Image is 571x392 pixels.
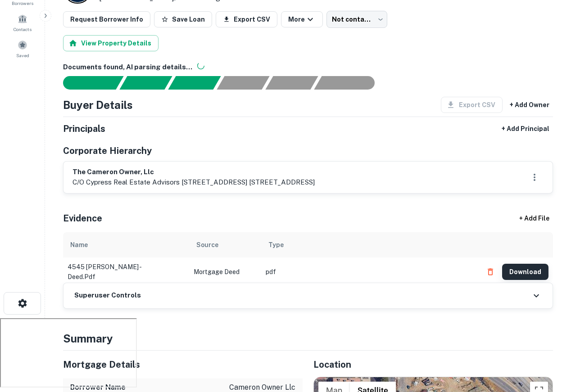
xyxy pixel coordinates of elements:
[63,232,553,283] div: scrollable content
[63,35,159,51] button: View Property Details
[70,239,88,250] div: Name
[63,212,102,225] h5: Evidence
[63,97,133,113] h4: Buyer Details
[63,144,152,158] h5: Corporate Hierarchy
[189,257,261,286] td: Mortgage Deed
[502,264,548,280] button: Download
[63,330,553,347] h4: Summary
[261,232,478,257] th: Type
[217,76,269,90] div: Principals found, AI now looking for contact information...
[503,211,566,227] div: + Add File
[63,358,303,371] h5: Mortgage Details
[119,76,172,90] div: Your request is received and processing...
[3,36,42,61] a: Saved
[482,265,498,279] button: Delete file
[168,76,221,90] div: Documents found, AI parsing details...
[63,232,189,257] th: Name
[63,257,189,286] td: 4545 [PERSON_NAME] - deed.pdf
[216,11,277,27] button: Export CSV
[281,11,323,27] button: More
[52,76,120,90] div: Sending borrower request to AI...
[268,239,284,250] div: Type
[14,26,32,33] span: Contacts
[3,10,42,35] a: Contacts
[326,11,387,28] div: Not contacted
[154,11,212,27] button: Save Loan
[498,121,553,137] button: + Add Principal
[189,232,261,257] th: Source
[314,76,385,90] div: AI fulfillment process complete.
[261,257,478,286] td: pdf
[16,52,29,59] span: Saved
[63,62,553,72] h6: Documents found, AI parsing details...
[73,167,315,177] h6: the cameron owner, llc
[74,290,141,301] h6: Superuser Controls
[63,122,105,135] h5: Principals
[313,358,553,371] h5: Location
[73,177,315,188] p: c/o cypress real estate advisors [STREET_ADDRESS] [STREET_ADDRESS]
[196,239,218,250] div: Source
[63,11,150,27] button: Request Borrower Info
[265,76,318,90] div: Principals found, still searching for contact information. This may take time...
[526,320,571,363] iframe: Chat Widget
[506,97,553,113] button: + Add Owner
